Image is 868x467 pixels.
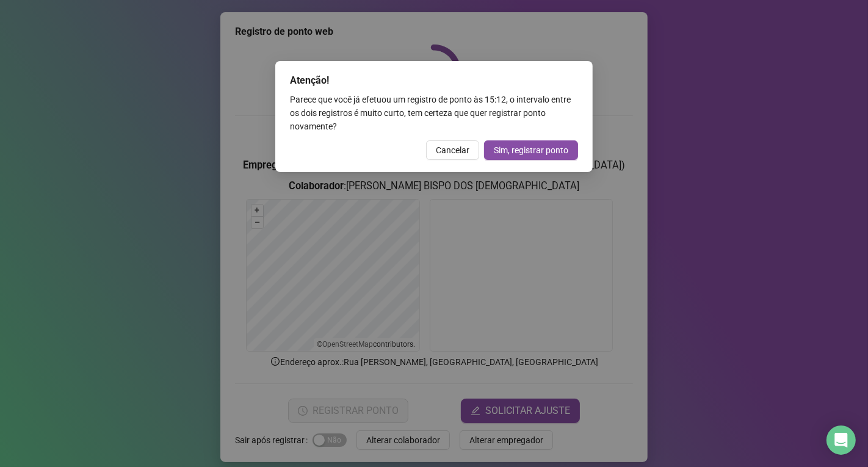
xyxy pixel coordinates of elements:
[484,140,578,160] button: Sim, registrar ponto
[436,143,469,157] span: Cancelar
[494,143,568,157] span: Sim, registrar ponto
[426,140,479,160] button: Cancelar
[290,93,578,133] div: Parece que você já efetuou um registro de ponto às 15:12 , o intervalo entre os dois registros é ...
[826,425,856,455] div: Open Intercom Messenger
[290,73,578,88] div: Atenção!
